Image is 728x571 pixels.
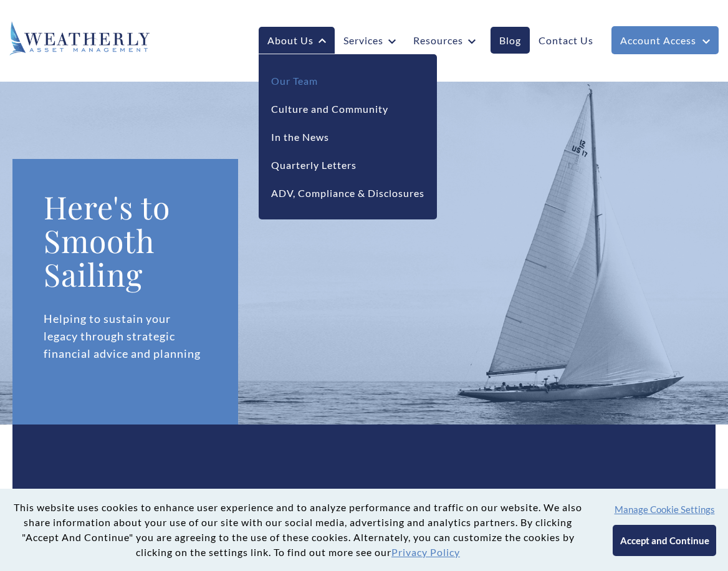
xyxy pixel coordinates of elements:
[44,310,207,362] p: Helping to sustain your legacy through strategic financial advice and planning
[10,500,586,560] p: This website uses cookies to enhance user experience and to analyze performance and traffic on ou...
[271,74,318,89] a: Our Team
[391,546,460,558] a: Privacy Policy
[491,27,530,54] a: Blog
[271,186,424,201] a: ADV, Compliance & Disclosures
[271,130,329,145] a: In the News
[335,27,405,54] a: Services
[611,26,719,54] a: Account Access
[271,158,357,173] a: Quarterly Letters
[259,27,335,54] a: About Us
[613,525,716,556] button: Accept and Continue
[271,102,388,117] a: Culture and Community
[9,21,150,55] img: Weatherly
[405,27,484,54] a: Resources
[44,190,207,291] h1: Here's to Smooth Sailing
[615,504,715,515] button: Manage Cookie Settings
[530,27,602,54] a: Contact Us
